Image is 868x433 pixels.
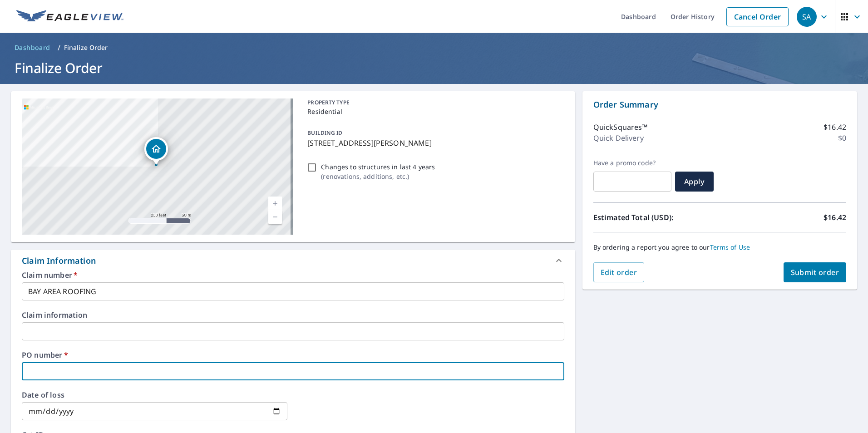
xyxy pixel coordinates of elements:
[11,40,857,55] nav: breadcrumb
[11,59,857,77] h1: Finalize Order
[11,250,575,271] div: Claim Information
[682,177,706,187] span: Apply
[22,271,564,279] label: Claim number
[726,7,789,26] a: Cancel Order
[307,138,560,148] p: [STREET_ADDRESS][PERSON_NAME]
[268,210,282,224] a: Current Level 17, Zoom Out
[797,7,817,27] div: SA
[838,133,846,143] p: $0
[593,159,671,167] label: Have a promo code?
[144,137,168,165] div: Dropped pin, building 1, Residential property, 1503 Russell Rd Alexandria, VA 22301
[593,98,846,111] p: Order Summary
[22,351,564,359] label: PO number
[307,98,560,107] p: PROPERTY TYPE
[593,122,648,133] p: QuickSquares™
[11,40,54,55] a: Dashboard
[791,267,839,277] span: Submit order
[307,107,560,116] p: Residential
[601,267,637,277] span: Edit order
[22,391,287,399] label: Date of loss
[321,162,435,172] p: Changes to structures in last 4 years
[593,243,846,251] p: By ordering a report you agree to our
[64,43,108,52] p: Finalize Order
[710,243,750,251] a: Terms of Use
[268,197,282,210] a: Current Level 17, Zoom In
[824,212,846,223] p: $16.42
[22,255,96,267] div: Claim Information
[593,212,720,223] p: Estimated Total (USD):
[675,172,714,192] button: Apply
[307,129,342,137] p: BUILDING ID
[593,262,645,282] button: Edit order
[321,172,435,181] p: ( renovations, additions, etc. )
[593,133,644,143] p: Quick Delivery
[58,42,60,53] li: /
[824,122,846,133] p: $16.42
[15,43,50,52] span: Dashboard
[784,262,847,282] button: Submit order
[22,311,564,319] label: Claim information
[16,10,123,24] img: EV Logo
